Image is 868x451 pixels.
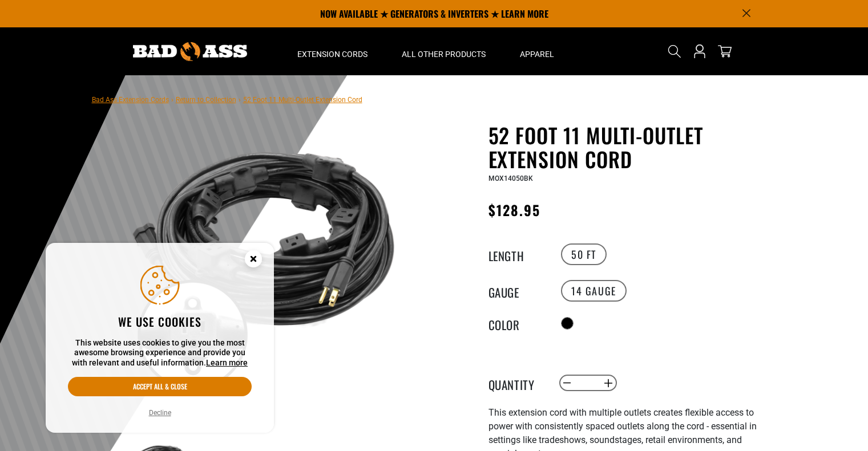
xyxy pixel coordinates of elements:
legend: Color [488,316,546,331]
span: 52 Foot 11 Multi-Outlet Extension Cord [243,96,362,104]
span: Extension Cords [297,49,368,59]
h1: 52 Foot 11 Multi-Outlet Extension Cord [488,123,768,171]
span: › [171,96,173,104]
span: All Other Products [402,49,486,59]
label: 14 Gauge [561,280,627,302]
aside: Cookie Consent [46,243,274,433]
a: Learn more [206,358,248,367]
nav: breadcrumbs [92,92,362,106]
h2: We use cookies [68,314,252,329]
img: Bad Ass Extension Cords [133,42,247,61]
p: This website uses cookies to give you the most awesome browsing experience and provide you with r... [68,338,252,368]
legend: Length [488,247,546,262]
summary: All Other Products [385,27,503,75]
summary: Apparel [503,27,571,75]
a: Bad Ass Extension Cords [92,96,169,104]
summary: Search [665,42,684,60]
button: Accept all & close [68,377,252,396]
span: Apparel [520,49,554,59]
label: Quantity [488,376,546,391]
summary: Extension Cords [280,27,385,75]
label: 50 FT [561,243,607,265]
a: Return to Collection [176,96,236,104]
span: › [239,96,241,104]
span: MOX14050BK [488,174,533,182]
button: Decline [146,407,175,419]
legend: Gauge [488,283,546,298]
img: black [126,125,401,400]
span: $128.95 [488,200,541,220]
